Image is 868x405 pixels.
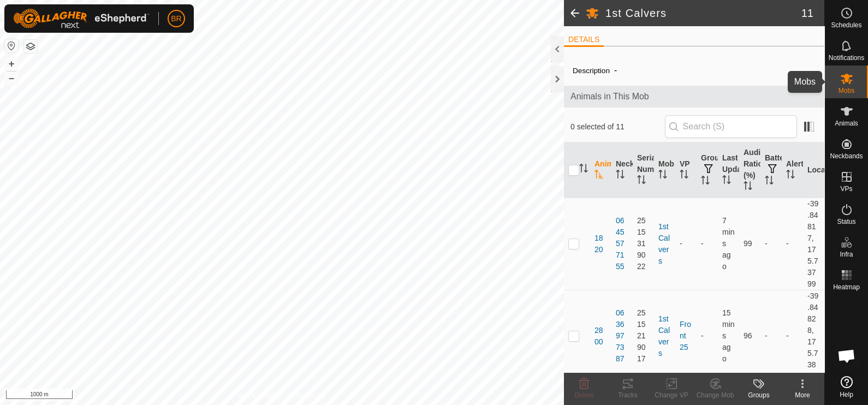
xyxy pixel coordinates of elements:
span: 1820 [594,233,607,255]
span: 2800 [594,325,607,348]
app-display-virtual-paddock-transition: - [680,239,682,248]
th: Alerts [782,142,803,198]
a: Contact Us [293,391,325,401]
div: Open chat [830,340,863,372]
button: + [5,57,18,70]
span: Help [840,391,853,398]
p-sorticon: Activate to sort [680,171,688,180]
a: Help [825,372,868,402]
td: - [782,290,803,382]
span: 0 selected of 11 [570,121,665,133]
div: Tracks [606,390,650,400]
p-sorticon: Activate to sort [658,171,667,180]
p-sorticon: Activate to sort [765,177,774,186]
div: 0636977387 [616,307,628,365]
td: - [697,290,718,382]
p-sorticon: Activate to sort [786,171,795,180]
div: Change Mob [693,390,737,400]
span: VPs [840,186,852,192]
th: Last Updated [718,142,739,198]
span: 11 [801,5,813,21]
a: Privacy Policy [239,391,280,401]
p-sorticon: Activate to sort [594,171,603,180]
div: Change VP [650,390,693,400]
div: Groups [737,390,781,400]
th: Groups [697,142,718,198]
span: Notifications [829,55,864,61]
td: - [760,290,782,382]
p-sorticon: Activate to sort [701,177,710,186]
span: Heatmap [833,284,860,290]
span: 96 [744,331,752,340]
th: Location [803,142,824,198]
span: Mobs [839,87,854,94]
a: Front 25 [680,320,691,352]
label: Description [573,67,610,75]
p-sorticon: Activate to sort [637,177,646,186]
th: Mob [654,142,675,198]
td: - [760,198,782,290]
span: Animals [835,120,858,127]
span: Neckbands [830,153,863,159]
div: 2515319022 [637,215,650,272]
div: 1st Calvers [658,221,671,267]
th: Audio Ratio (%) [739,142,760,198]
span: Status [837,218,855,225]
h2: 1st Calvers [605,7,801,20]
span: 13 Oct 2025, 8:34 am [722,308,735,363]
th: Serial Number [633,142,654,198]
button: – [5,72,18,85]
p-sorticon: Activate to sort [722,177,731,186]
span: Schedules [831,22,861,28]
li: DETAILS [564,34,604,47]
p-sorticon: Activate to sort [579,165,588,174]
td: - [782,198,803,290]
input: Search (S) [665,115,797,138]
p-sorticon: Activate to sort [616,171,625,180]
th: Battery [760,142,782,198]
button: Reset Map [5,39,18,52]
div: More [781,390,824,400]
span: Animals in This Mob [570,90,818,103]
span: Infra [840,251,853,258]
img: Gallagher Logo [13,9,150,28]
span: 99 [744,239,752,248]
th: Neckband [611,142,633,198]
span: - [610,61,621,79]
th: Animal [590,142,611,198]
span: BR [171,13,181,25]
span: 13 Oct 2025, 8:42 am [722,216,735,271]
td: -39.84817, 175.73799 [803,198,824,290]
span: Delete [575,391,594,399]
td: - [697,198,718,290]
th: VP [675,142,697,198]
div: 2515219017 [637,307,650,365]
div: 0645577155 [616,215,628,272]
div: 1st Calvers [658,313,671,359]
button: Map Layers [24,40,37,53]
td: -39.84828, 175.73859 [803,290,824,382]
p-sorticon: Activate to sort [744,183,752,192]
